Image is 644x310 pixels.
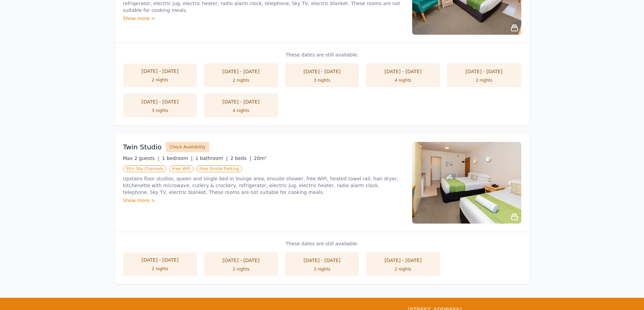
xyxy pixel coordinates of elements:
[123,240,521,247] p: These dates are still available:
[292,78,353,83] div: 3 nights
[454,78,514,83] div: 2 nights
[254,156,267,161] span: 20m²
[230,156,251,161] span: 2 beds |
[292,266,353,272] div: 3 nights
[373,78,433,83] div: 4 nights
[373,68,433,75] div: [DATE] - [DATE]
[130,257,191,263] div: [DATE] - [DATE]
[123,156,160,161] span: Max 2 guests |
[292,68,353,75] div: [DATE] - [DATE]
[373,257,433,264] div: [DATE] - [DATE]
[130,77,191,83] div: 2 nights
[123,142,162,152] h3: Twin Studio
[130,266,191,272] div: 2 nights
[211,108,271,113] div: 4 nights
[211,98,271,105] div: [DATE] - [DATE]
[123,51,521,58] p: These dates are still available:
[211,257,271,264] div: [DATE] - [DATE]
[130,108,191,113] div: 3 nights
[130,68,191,75] div: [DATE] - [DATE]
[123,197,404,204] div: Show more >
[196,165,242,172] span: Free Onsite Parking
[166,142,209,152] button: Check Availability
[211,78,271,83] div: 2 nights
[211,266,271,272] div: 2 nights
[123,165,167,172] span: 50+ Sky Channels
[211,68,271,75] div: [DATE] - [DATE]
[454,68,514,75] div: [DATE] - [DATE]
[130,98,191,105] div: [DATE] - [DATE]
[162,156,193,161] span: 1 bedroom |
[169,165,194,172] span: Free WiFi
[123,15,404,22] div: Show more >
[195,156,228,161] span: 1 bathroom |
[123,175,404,196] p: Upstairs floor studios, queen and single bed in lounge area, ensuite shower, free WiFi, heated to...
[373,266,433,272] div: 2 nights
[292,257,353,264] div: [DATE] - [DATE]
